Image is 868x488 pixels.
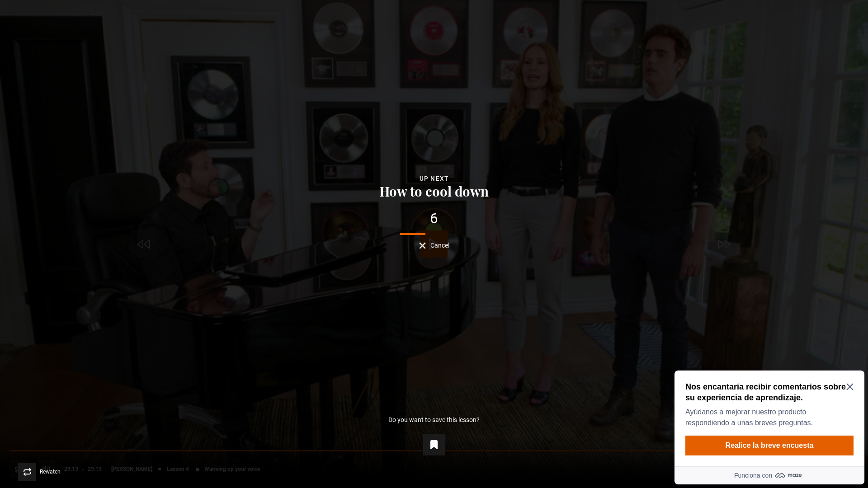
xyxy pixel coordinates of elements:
button: Cerrar símbolo del sistema de laberinto [175,16,183,23]
a: Desarrollado por maze [4,99,193,117]
span: Rewatch [40,469,61,474]
div: Up next [14,174,854,184]
div: Invitación de estudio opcional [4,4,193,117]
p: Ayúdanos a mejorar nuestro producto respondiendo a unas breves preguntas. [14,40,179,61]
span: Cancel [430,242,449,249]
font: Funciona con [63,104,101,113]
button: How to cool down [377,184,491,198]
button: Realice la breve encuesta [14,69,183,89]
h2: Nos encantaría recibir comentarios sobre su experiencia de aprendizaje. [14,14,179,36]
p: Do you want to save this lesson? [388,417,480,423]
div: 6 [14,211,854,226]
button: Cancel [419,242,449,249]
button: Rewatch [18,463,61,481]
